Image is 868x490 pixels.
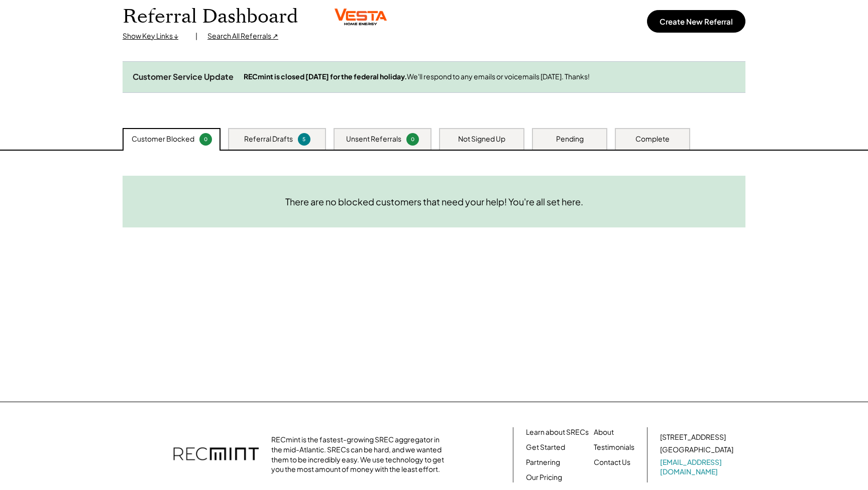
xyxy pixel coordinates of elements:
[647,10,745,33] button: Create New Referral
[660,445,733,455] div: [GEOGRAPHIC_DATA]
[244,72,735,82] div: We'll respond to any emails or voicemails [DATE]. Thanks!
[123,31,185,41] div: Show Key Links ↓
[333,7,388,26] img: Vesta-logo-padding.webp
[556,134,584,144] div: Pending
[660,457,735,477] a: [EMAIL_ADDRESS][DOMAIN_NAME]
[285,196,583,207] div: There are no blocked customers that need your help! You're all set here.
[173,437,259,472] img: recmint-logotype%403x.png
[594,427,614,437] a: About
[526,427,589,437] a: Learn about SRECs
[458,134,505,144] div: Not Signed Up
[123,5,298,29] h1: Referral Dashboard
[299,136,309,143] div: 5
[271,435,450,474] div: RECmint is the fastest-growing SREC aggregator in the mid-Atlantic. SRECs can be hard, and we wan...
[201,136,210,143] div: 0
[635,134,670,144] div: Complete
[195,31,197,41] div: |
[660,432,726,442] div: [STREET_ADDRESS]
[207,31,278,41] div: Search All Referrals ↗
[526,472,562,482] a: Our Pricing
[594,442,634,452] a: Testimonials
[526,457,560,467] a: Partnering
[408,136,417,143] div: 0
[244,134,293,144] div: Referral Drafts
[132,134,194,144] div: Customer Blocked
[594,457,630,467] a: Contact Us
[526,442,565,452] a: Get Started
[133,72,234,82] div: Customer Service Update
[346,134,401,144] div: Unsent Referrals
[244,72,407,81] strong: RECmint is closed [DATE] for the federal holiday.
